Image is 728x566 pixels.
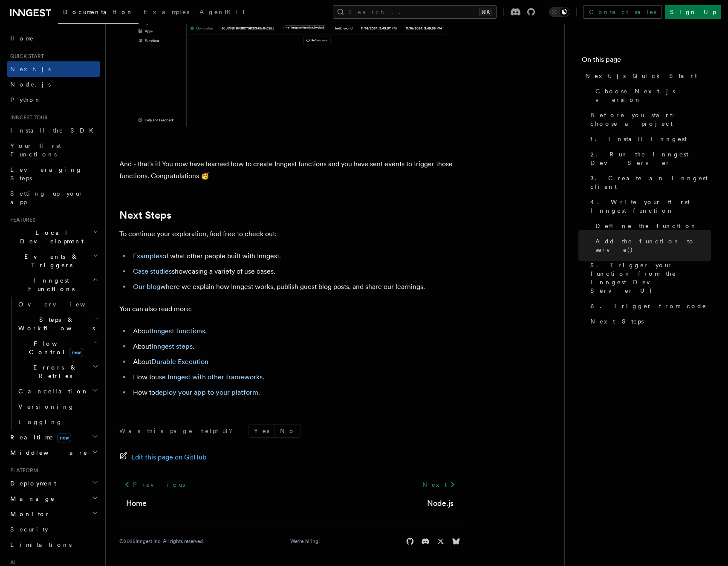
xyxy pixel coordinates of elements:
[130,250,460,262] li: of what other people built with Inngest.
[427,497,454,509] a: Node.js
[590,198,711,215] span: 4. Write your first Inngest function
[592,84,711,107] a: Choose Next.js version
[590,317,644,326] span: Next Steps
[119,209,171,221] a: Next Steps
[126,497,147,509] a: Home
[587,170,711,194] a: 3. Create an Inngest client
[7,559,16,566] span: AI
[7,225,100,249] button: Local Development
[587,257,711,298] a: 5. Trigger your function from the Inngest Dev Server UI
[15,297,100,312] a: Overview
[7,162,100,186] a: Leveraging Steps
[7,92,100,107] a: Python
[131,451,207,463] span: Edit this page on GitHub
[7,537,100,552] a: Limitations
[63,9,133,15] span: Documentation
[15,399,100,414] a: Versioning
[7,297,100,430] div: Inngest Functions
[119,477,190,492] a: Previous
[587,298,711,314] a: 6. Trigger from code
[10,34,34,43] span: Home
[18,419,63,425] span: Logging
[590,174,711,191] span: 3. Create an Inngest client
[133,267,172,275] a: Case studies
[194,3,250,23] a: AgentKit
[10,190,84,205] span: Setting up your app
[57,433,71,442] span: new
[15,336,100,360] button: Flow Controlnew
[582,68,711,84] a: Next.js Quick Start
[7,123,100,138] a: Install the SDK
[18,301,106,308] span: Overview
[10,526,48,533] span: Security
[119,303,460,315] p: You can also read more:
[590,111,711,128] span: Before you start: choose a project
[15,315,95,332] span: Steps & Workflows
[7,273,100,297] button: Inngest Functions
[151,358,208,366] a: Durable Execution
[590,135,687,143] span: 1. Install Inngest
[130,356,460,368] li: About
[7,276,92,293] span: Inngest Functions
[587,314,711,329] a: Next Steps
[7,228,93,245] span: Local Development
[130,371,460,383] li: How to .
[584,5,662,19] a: Contact sales
[15,384,100,399] button: Cancellation
[665,5,721,19] a: Sign Up
[480,8,491,16] kbd: ⌘K
[10,142,61,158] span: Your first Functions
[7,53,44,60] span: Quick start
[592,218,711,234] a: Define the function
[7,430,100,445] button: Realtimenew
[119,158,460,182] p: And - that's it! You now have learned how to create Inngest functions and you have sent events to...
[119,538,204,545] div: © 2025 Inngest Inc. All rights reserved.
[7,249,100,273] button: Events & Triggers
[130,341,460,352] li: About .
[590,150,711,167] span: 2. Run the Inngest Dev Server
[130,325,460,337] li: About .
[130,387,460,399] li: How to .
[7,433,71,442] span: Realtime
[119,427,238,435] p: Was this page helpful?
[7,77,100,92] a: Node.js
[155,373,263,381] a: use Inngest with other frameworks
[7,252,93,269] span: Events & Triggers
[7,186,100,210] a: Setting up your app
[10,81,51,88] span: Node.js
[15,387,89,396] span: Cancellation
[10,166,82,182] span: Leveraging Steps
[7,114,48,121] span: Inngest tour
[7,31,100,46] a: Home
[151,342,193,350] a: Inngest steps
[15,312,100,336] button: Steps & Workflows
[595,87,711,104] span: Choose Next.js version
[10,541,72,548] span: Limitations
[7,479,56,488] span: Deployment
[587,194,711,218] a: 4. Write your first Inngest function
[15,360,100,384] button: Errors & Retries
[333,5,497,19] button: Search...⌘K
[7,61,100,77] a: Next.js
[590,261,711,295] span: 5. Trigger your function from the Inngest Dev Server UI
[15,363,92,380] span: Errors & Retries
[119,228,460,240] p: To continue your exploration, feel free to check out:
[595,237,711,254] span: Add the function to serve()
[590,302,707,310] span: 6. Trigger from code
[15,339,94,356] span: Flow Control
[130,266,460,277] li: showcasing a variety of use cases.
[151,327,205,335] a: Inngest functions
[7,476,100,491] button: Deployment
[595,222,697,230] span: Define the function
[155,388,258,396] a: deploy your app to your platform
[249,424,274,437] button: Yes
[549,7,569,17] button: Toggle dark mode
[7,138,100,162] a: Your first Functions
[133,283,160,291] a: Our blog
[119,451,207,463] a: Edit this page on GitHub
[58,3,139,24] a: Documentation
[7,494,55,503] span: Manage
[587,147,711,170] a: 2. Run the Inngest Dev Server
[7,467,38,474] span: Platform
[10,127,98,134] span: Install the SDK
